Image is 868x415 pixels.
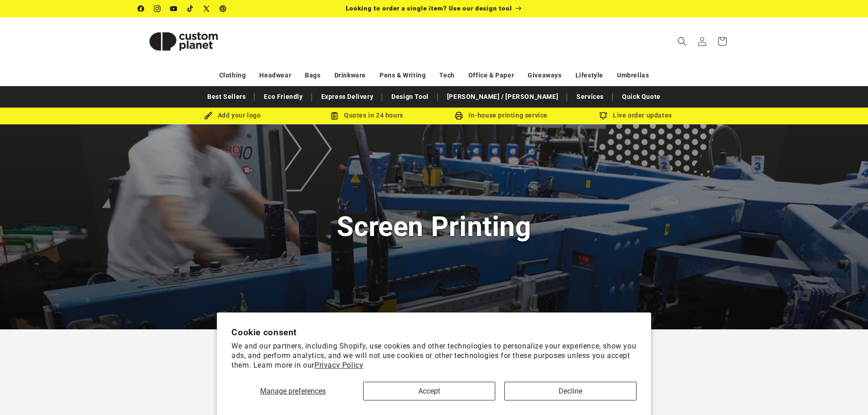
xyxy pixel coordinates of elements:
img: Brush Icon [204,112,212,120]
a: Lifestyle [575,67,603,83]
a: Quick Quote [617,89,665,105]
div: Live order updates [569,110,703,121]
div: In-house printing service [434,110,569,121]
a: Drinkware [334,67,366,83]
div: Quotes in 24 hours [300,110,434,121]
h2: Cookie consent [231,327,637,338]
a: Clothing [219,67,246,83]
img: Order updates [599,112,607,120]
button: Accept [363,382,495,400]
a: Design Tool [387,89,433,105]
a: Custom Planet [134,17,232,65]
div: Add your logo [165,110,300,121]
img: Order Updates Icon [330,112,339,120]
a: Best Sellers [203,89,250,105]
img: Custom Planet [138,21,229,62]
h1: Screen Printing [337,209,531,244]
iframe: Chat Widget [822,371,868,415]
a: Eco Friendly [259,89,307,105]
a: Giveaways [528,67,561,83]
img: In-house printing [455,112,463,120]
span: Looking to order a single item? Use our design tool [346,5,512,12]
a: Office & Paper [468,67,514,83]
button: Decline [504,382,637,400]
p: We and our partners, including Shopify, use cookies and other technologies to personalize your ex... [231,342,637,370]
a: Tech [439,67,454,83]
a: Pens & Writing [380,67,426,83]
summary: Search [672,31,692,51]
button: Manage preferences [231,382,354,400]
span: Manage preferences [260,387,326,395]
a: Privacy Policy [314,361,363,369]
a: Umbrellas [617,67,649,83]
a: Express Delivery [317,89,378,105]
a: Bags [305,67,320,83]
a: Services [572,89,608,105]
a: [PERSON_NAME] / [PERSON_NAME] [442,89,563,105]
a: Headwear [259,67,291,83]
